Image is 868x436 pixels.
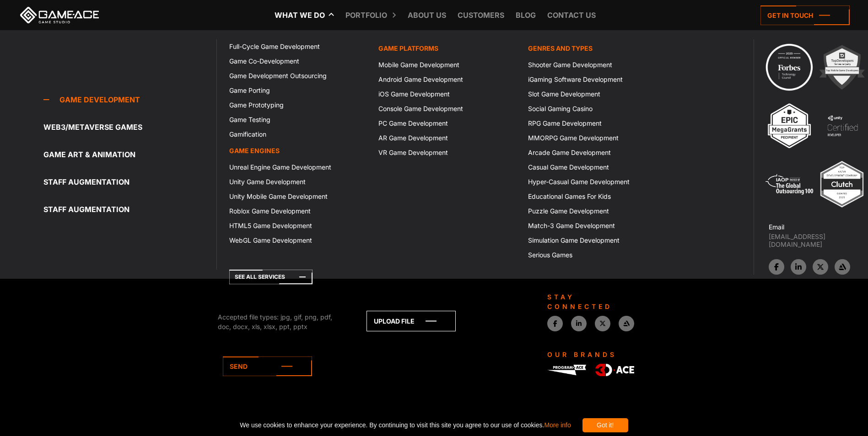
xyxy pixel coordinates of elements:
[240,418,571,432] span: We use cookies to enhance your experience. By continuing to visit this site you agree to our use ...
[224,233,373,248] a: WebGL Game Development
[523,131,672,145] a: MMORPG Game Development
[43,173,217,191] a: Staff Augmentation
[373,145,522,160] a: VR Game Development
[595,364,634,377] img: 3D-Ace
[224,142,373,160] a: Game Engines
[769,233,868,248] a: [EMAIL_ADDRESS][DOMAIN_NAME]
[373,131,522,145] a: AR Game Development
[523,248,672,262] a: Serious Games
[224,39,373,54] a: Full-Cycle Game Development
[523,87,672,101] a: Slot Game Development
[817,101,868,151] img: 4
[764,159,814,209] img: 5
[547,365,586,375] img: Program-Ace
[373,116,522,131] a: PC Game Development
[224,98,373,112] a: Game Prototyping
[218,312,346,331] div: Accepted file types: jpg, gif, png, pdf, doc, docx, xls, xlsx, ppt, pptx
[523,58,672,72] a: Shooter Game Development
[817,159,867,209] img: Top ar vr development company gaming 2025 game ace
[224,112,373,127] a: Game Testing
[43,90,217,109] a: Game development
[224,69,373,83] a: Game Development Outsourcing
[523,145,672,160] a: Arcade Game Development
[523,189,672,204] a: Educational Games For Kids
[547,350,643,359] div: Our Brands
[764,42,814,92] img: Technology council badge program ace 2025 game ace
[224,127,373,142] a: Gamification
[223,356,312,376] a: Send
[224,175,373,189] a: Unity Game Development
[760,5,850,25] a: Get in touch
[523,39,672,58] a: Genres and Types
[523,116,672,131] a: RPG Game Development
[547,292,643,311] div: Stay connected
[523,175,672,189] a: Hyper-Casual Game Development
[224,189,373,204] a: Unity Mobile Game Development
[224,160,373,175] a: Unreal Engine Game Development
[373,39,522,58] a: Game platforms
[769,223,784,231] strong: Email
[523,72,672,87] a: iGaming Software Development
[367,311,456,331] a: Upload file
[544,421,571,429] a: More info
[582,418,628,432] div: Got it!
[523,160,672,175] a: Casual Game Development
[523,233,672,248] a: Simulation Game Development
[373,101,522,116] a: Console Game Development
[373,87,522,101] a: iOS Game Development
[373,58,522,72] a: Mobile Game Development
[229,270,313,284] a: See All Services
[764,101,814,151] img: 3
[43,145,217,164] a: Game Art & Animation
[817,42,867,92] img: 2
[224,204,373,218] a: Roblox Game Development
[523,101,672,116] a: Social Gaming Casino
[224,54,373,69] a: Game Co-Development
[224,83,373,98] a: Game Porting
[523,218,672,233] a: Match-3 Game Development
[523,204,672,218] a: Puzzle Game Development
[43,200,217,218] a: Staff Augmentation
[43,118,217,136] a: Web3/Metaverse Games
[373,72,522,87] a: Android Game Development
[224,218,373,233] a: HTML5 Game Development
